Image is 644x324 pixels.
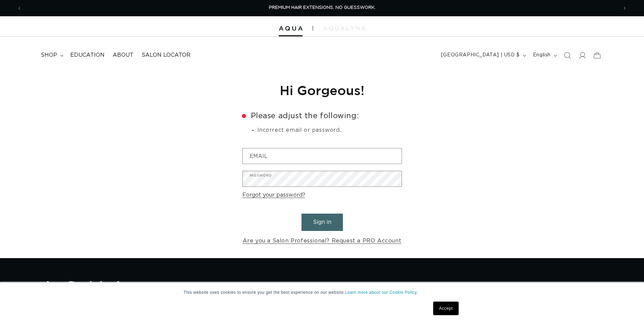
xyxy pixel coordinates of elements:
[37,48,66,63] summary: shop
[113,52,133,59] span: About
[257,126,402,135] li: Incorrect email or password.
[41,52,57,59] span: shop
[533,52,551,59] span: English
[242,112,402,120] h2: Please adjust the following:
[360,281,603,291] h2: Stay in the Loop, Get Pro Updates
[242,82,402,98] h1: Hi Gorgeous!
[142,52,190,59] span: Salon Locator
[529,49,560,62] button: English
[41,281,126,302] img: Aqua Hair Extensions
[279,26,302,31] img: Aqua Hair Extensions
[243,236,402,246] a: Are you a Salon Professional? Request a PRO Account
[243,148,402,164] input: Email
[610,291,644,324] iframe: Chat Widget
[345,290,418,295] a: Learn more about our Cookie Policy.
[242,190,305,200] a: Forgot your password?
[269,5,375,10] span: PREMIUM HAIR EXTENSIONS. NO GUESSWORK.
[301,214,343,231] button: Sign in
[12,2,27,15] button: Previous announcement
[66,48,109,63] a: Education
[441,52,520,59] span: [GEOGRAPHIC_DATA] | USD $
[437,49,529,62] button: [GEOGRAPHIC_DATA] | USD $
[70,52,105,59] span: Education
[617,2,632,15] button: Next announcement
[433,302,458,315] a: Accept
[137,48,195,63] a: Salon Locator
[560,48,575,63] summary: Search
[184,289,461,295] p: This website uses cookies to ensure you get the best experience on our website.
[323,26,366,30] img: aqualyna.com
[109,48,137,63] a: About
